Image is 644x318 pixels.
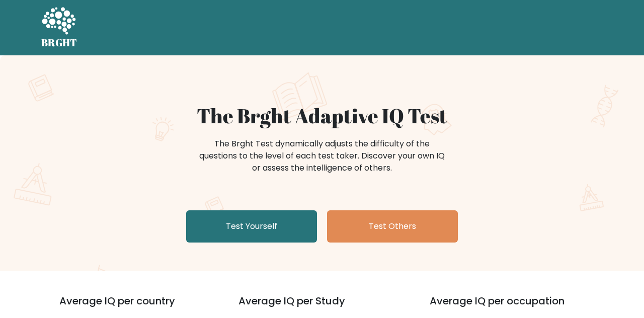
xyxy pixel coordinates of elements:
[186,210,317,243] a: Test Yourself
[41,4,77,51] a: BRGHT
[327,210,458,243] a: Test Others
[41,37,77,49] h5: BRGHT
[196,138,448,174] div: The Brght Test dynamically adjusts the difficulty of the questions to the level of each test take...
[76,104,568,128] h1: The Brght Adaptive IQ Test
